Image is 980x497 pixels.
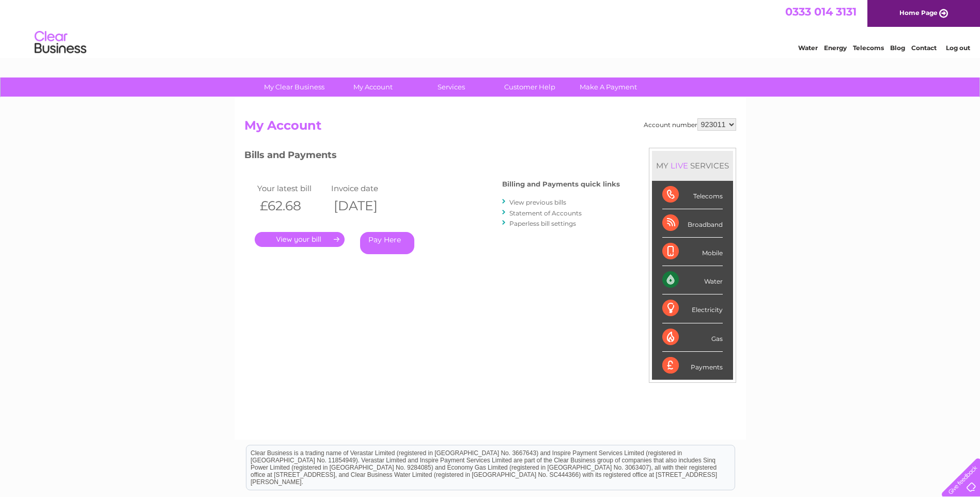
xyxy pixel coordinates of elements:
[662,209,723,238] div: Broadband
[409,77,494,97] a: Services
[502,180,620,188] h4: Billing and Payments quick links
[668,161,690,170] div: LIVE
[509,198,566,206] a: View previous bills
[662,266,723,294] div: Water
[824,44,847,52] a: Energy
[329,181,403,195] td: Invoice date
[662,294,723,323] div: Electricity
[244,148,620,166] h3: Bills and Payments
[34,27,87,58] img: logo.png
[509,220,576,227] a: Paperless bill settings
[330,77,415,97] a: My Account
[252,77,337,97] a: My Clear Business
[946,44,970,52] a: Log out
[798,44,818,52] a: Water
[246,6,735,50] div: Clear Business is a trading name of Verastar Limited (registered in [GEOGRAPHIC_DATA] No. 3667643...
[662,352,723,380] div: Payments
[566,77,651,97] a: Make A Payment
[662,181,723,209] div: Telecoms
[662,323,723,352] div: Gas
[487,77,572,97] a: Customer Help
[255,181,329,195] td: Your latest bill
[360,232,414,254] a: Pay Here
[890,44,905,52] a: Blog
[662,238,723,266] div: Mobile
[785,5,857,18] a: 0333 014 3131
[255,195,329,216] th: £62.68
[853,44,884,52] a: Telecoms
[644,118,736,131] div: Account number
[911,44,937,52] a: Contact
[244,118,736,138] h2: My Account
[329,195,403,216] th: [DATE]
[652,151,733,180] div: MY SERVICES
[255,232,345,247] a: .
[509,209,582,217] a: Statement of Accounts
